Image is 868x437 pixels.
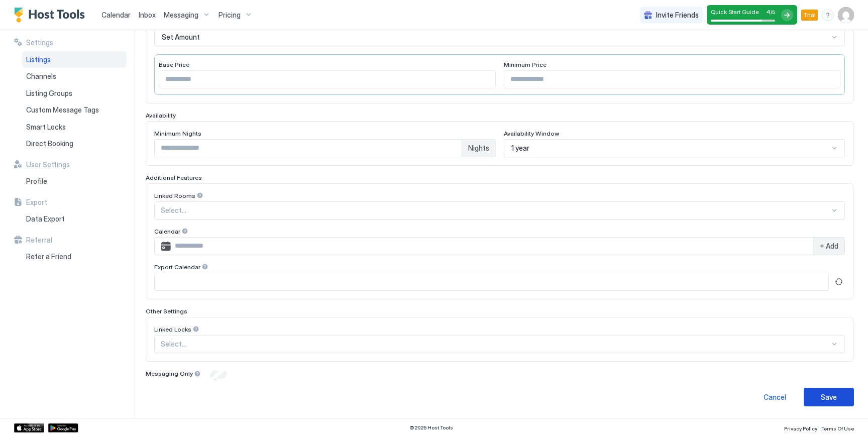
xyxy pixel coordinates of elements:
[146,112,176,119] span: Availability
[162,33,200,42] span: Set Amount
[22,85,127,102] a: Listing Groups
[804,388,854,406] button: Save
[26,38,53,47] span: Settings
[159,71,495,88] input: Input Field
[101,10,131,20] a: Calendar
[26,177,47,186] span: Profile
[219,11,241,20] span: Pricing
[48,423,78,432] a: Google Play Store
[26,72,56,81] span: Channels
[139,11,156,19] span: Inbox
[764,392,786,402] div: Cancel
[139,10,156,20] a: Inbox
[154,263,200,271] span: Export Calendar
[26,214,65,224] span: Data Export
[22,210,127,228] a: Data Export
[820,242,838,251] span: + Add
[22,173,127,190] a: Profile
[656,11,699,20] span: Invite Friends
[164,11,198,20] span: Messaging
[22,248,127,265] a: Refer a Friend
[26,160,70,169] span: User Settings
[504,61,547,68] span: Minimum Price
[26,236,52,245] span: Referral
[146,174,202,181] span: Additional Features
[749,388,800,406] button: Cancel
[22,68,127,85] a: Channels
[146,307,187,315] span: Other Settings
[154,325,191,333] span: Linked Locks
[154,228,180,235] span: Calendar
[26,55,51,64] span: Listings
[26,123,66,132] span: Smart Locks
[146,370,193,377] span: Messaging Only
[511,144,529,153] span: 1 year
[803,11,816,20] span: Trial
[711,8,759,16] span: Quick Start Guide
[784,425,817,431] span: Privacy Policy
[821,425,854,431] span: Terms Of Use
[766,8,771,16] span: 4
[154,130,201,137] span: Minimum Nights
[504,130,559,137] span: Availability Window
[155,273,828,290] input: Input Field
[26,198,47,207] span: Export
[821,392,837,402] div: Save
[771,9,775,16] span: / 5
[14,8,89,23] a: Host Tools Logo
[26,139,73,148] span: Direct Booking
[409,424,453,431] span: © 2025 Host Tools
[22,119,127,136] a: Smart Locks
[22,101,127,119] a: Custom Message Tags
[822,9,834,21] div: menu
[26,252,71,261] span: Refer a Friend
[14,423,44,432] a: App Store
[154,192,195,199] span: Linked Rooms
[838,7,854,23] div: User profile
[155,140,462,157] input: Input Field
[504,71,840,88] input: Input Field
[784,422,817,433] a: Privacy Policy
[171,238,813,255] input: Input Field
[101,11,131,19] span: Calendar
[26,105,99,115] span: Custom Message Tags
[821,422,854,433] a: Terms Of Use
[468,144,489,153] span: Nights
[22,51,127,68] a: Listings
[159,61,189,68] span: Base Price
[22,135,127,152] a: Direct Booking
[26,89,72,98] span: Listing Groups
[833,276,845,288] button: Refresh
